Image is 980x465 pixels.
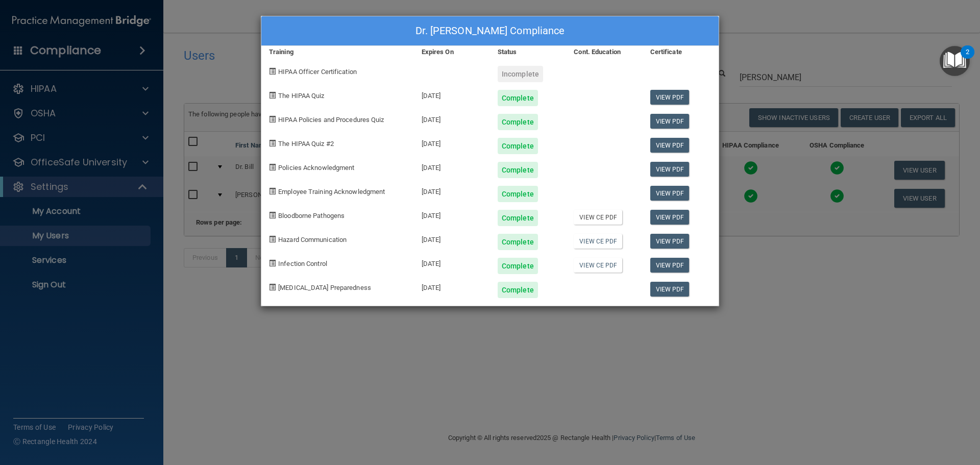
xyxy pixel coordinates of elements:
[498,186,538,202] div: Complete
[498,282,538,298] div: Complete
[650,258,690,273] a: View PDF
[498,66,543,82] div: Incomplete
[498,114,538,130] div: Complete
[650,234,690,249] a: View PDF
[278,140,334,148] span: The HIPAA Quiz #2
[414,178,490,202] div: [DATE]
[498,258,538,274] div: Complete
[278,260,327,267] span: Infection Control
[966,52,969,65] div: 2
[414,274,490,298] div: [DATE]
[278,92,324,100] span: The HIPAA Quiz
[278,236,347,243] span: Hazard Communication
[278,188,385,195] span: Employee Training Acknowledgment
[574,234,622,249] a: View CE PDF
[566,46,642,58] div: Cont. Education
[278,116,384,124] span: HIPAA Policies and Procedures Quiz
[574,258,622,273] a: View CE PDF
[490,46,566,58] div: Status
[414,154,490,178] div: [DATE]
[414,226,490,250] div: [DATE]
[643,46,719,58] div: Certificate
[574,210,622,225] a: View CE PDF
[278,284,371,291] span: [MEDICAL_DATA] Preparedness
[498,90,538,106] div: Complete
[278,164,354,172] span: Policies Acknowledgment
[414,106,490,130] div: [DATE]
[278,212,345,219] span: Bloodborne Pathogens
[940,46,970,76] button: Open Resource Center, 2 new notifications
[498,234,538,250] div: Complete
[498,210,538,226] div: Complete
[650,138,690,153] a: View PDF
[650,210,690,225] a: View PDF
[498,138,538,154] div: Complete
[278,68,357,76] span: HIPAA Officer Certification
[261,46,414,58] div: Training
[261,16,719,46] div: Dr. [PERSON_NAME] Compliance
[414,46,490,58] div: Expires On
[650,162,690,177] a: View PDF
[414,202,490,226] div: [DATE]
[414,130,490,154] div: [DATE]
[650,186,690,201] a: View PDF
[650,90,690,105] a: View PDF
[650,114,690,129] a: View PDF
[414,82,490,106] div: [DATE]
[498,162,538,178] div: Complete
[414,250,490,274] div: [DATE]
[650,282,690,297] a: View PDF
